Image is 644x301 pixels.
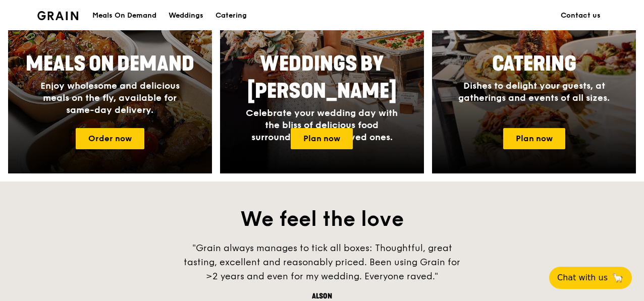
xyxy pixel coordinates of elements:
[458,80,610,103] span: Dishes to delight your guests, at gatherings and events of all sizes.
[40,80,180,115] span: Enjoy wholesome and delicious meals on the fly, available for same-day delivery.
[492,52,576,76] span: Catering
[216,1,247,31] div: Catering
[92,1,156,31] div: Meals On Demand
[247,52,397,103] span: Weddings by [PERSON_NAME]
[171,241,473,283] div: "Grain always manages to tick all boxes: Thoughtful, great tasting, excellent and reasonably pric...
[612,272,624,284] span: 🦙
[503,128,565,149] a: Plan now
[549,267,632,289] button: Chat with us🦙
[291,128,353,149] a: Plan now
[76,128,144,149] a: Order now
[557,272,608,284] span: Chat with us
[169,1,203,31] div: Weddings
[26,52,194,76] span: Meals On Demand
[555,1,607,31] a: Contact us
[163,1,209,31] a: Weddings
[246,107,398,143] span: Celebrate your wedding day with the bliss of delicious food surrounded by your loved ones.
[209,1,253,31] a: Catering
[37,11,78,20] img: Grain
